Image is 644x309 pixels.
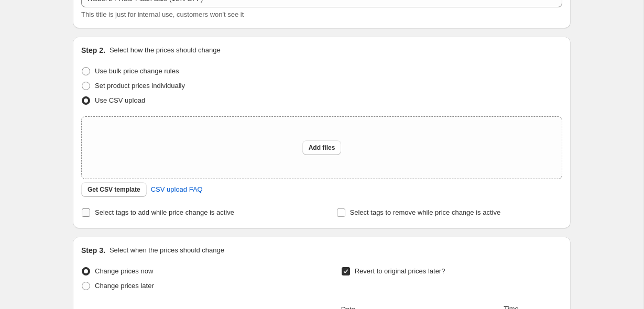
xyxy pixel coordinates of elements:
[81,245,105,256] h2: Step 3.
[355,267,445,275] span: Revert to original prices later?
[95,67,179,75] span: Use bulk price change rules
[110,245,224,256] p: Select when the prices should change
[95,267,153,275] span: Change prices now
[302,140,342,155] button: Add files
[81,45,105,56] h2: Step 2.
[95,208,234,216] span: Select tags to add while price change is active
[81,182,147,197] button: Get CSV template
[110,45,221,56] p: Select how the prices should change
[95,82,185,90] span: Set product prices individually
[309,144,335,152] span: Add files
[350,208,501,216] span: Select tags to remove while price change is active
[88,185,140,194] span: Get CSV template
[95,96,145,104] span: Use CSV upload
[151,184,203,195] span: CSV upload FAQ
[95,282,154,290] span: Change prices later
[145,181,209,198] a: CSV upload FAQ
[81,10,244,18] span: This title is just for internal use, customers won't see it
